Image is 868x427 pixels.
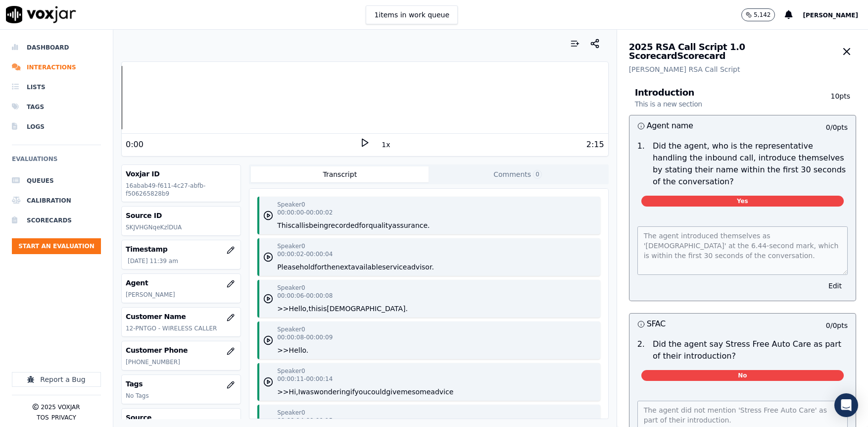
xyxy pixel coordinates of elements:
[637,318,743,330] h3: SFAC
[289,387,298,397] button: Hi,
[12,171,101,191] a: Queues
[309,304,322,314] button: this
[277,325,305,333] p: Speaker 0
[12,117,101,137] a: Logs
[277,201,305,209] p: Speaker 0
[328,220,359,230] button: recorded
[641,196,844,207] span: Yes
[314,387,350,397] button: wondering
[277,242,305,250] p: Speaker 0
[128,257,237,265] p: [DATE] 11:39 am
[300,262,315,272] button: hold
[336,262,351,272] button: next
[277,345,289,355] button: >>
[633,338,649,362] p: 2 .
[126,169,237,179] h3: Voxjar ID
[803,9,868,21] button: [PERSON_NAME]
[126,182,237,198] p: 16abab49-f611-4c27-abfb-f506265828b9
[629,64,856,74] p: [PERSON_NAME] RSA Call Script
[653,338,848,362] p: Did the agent say Stress Free Auto Care as part of their introduction?
[12,238,101,254] button: Start an Evaluation
[431,387,453,397] button: advice
[12,372,101,387] button: Report a Bug
[277,262,299,272] button: Please
[291,220,303,230] button: call
[367,387,386,397] button: could
[51,414,76,422] button: Privacy
[277,284,305,292] p: Speaker 0
[289,304,309,314] button: Hello,
[277,409,305,417] p: Speaker 0
[12,191,101,211] a: Calibration
[12,153,101,171] h6: Evaluations
[359,220,368,230] button: for
[324,262,336,272] button: the
[741,8,785,21] button: 5,142
[300,387,314,397] button: was
[635,88,815,109] h3: Introduction
[12,97,101,117] a: Tags
[386,387,401,397] button: give
[629,43,837,60] h3: 2025 RSA Call Script 1.0 Scorecard Scorecard
[754,11,771,19] p: 5,142
[309,220,328,230] button: being
[429,166,606,182] button: Comments
[126,211,237,220] h3: Source ID
[741,8,775,21] button: 5,142
[126,379,237,389] h3: Tags
[826,122,848,132] p: 0 / 0 pts
[277,367,305,375] p: Speaker 0
[321,304,327,314] button: is
[407,262,434,272] button: advisor.
[351,262,382,272] button: available
[126,413,237,423] h3: Source
[37,414,48,422] button: TOS
[126,345,237,355] h3: Customer Phone
[401,387,412,397] button: me
[12,38,101,57] a: Dashboard
[277,250,333,258] p: 00:00:02 - 00:00:04
[834,393,858,417] div: Open Intercom Messenger
[350,387,355,397] button: if
[826,320,848,330] p: 0 / 0 pts
[315,262,324,272] button: for
[803,12,858,19] span: [PERSON_NAME]
[366,5,458,24] button: 1items in work queue
[814,91,850,109] p: 10 pts
[289,345,309,355] button: Hello.
[822,279,848,293] button: Edit
[277,209,333,216] p: 00:00:00 - 00:00:02
[392,220,430,230] button: assurance.
[126,392,237,400] p: No Tags
[12,211,101,230] a: Scorecards
[126,278,237,288] h3: Agent
[12,57,101,77] a: Interactions
[277,417,333,425] p: 00:00:14 - 00:00:15
[277,333,333,341] p: 00:00:08 - 00:00:09
[251,166,429,182] button: Transcript
[12,77,101,97] a: Lists
[635,99,702,109] p: This is a new section
[369,220,392,230] button: quality
[380,138,392,152] button: 1x
[277,220,291,230] button: This
[298,387,300,397] button: I
[126,139,144,151] div: 0:00
[126,312,237,321] h3: Customer Name
[277,292,333,300] p: 00:00:06 - 00:00:08
[327,304,408,314] button: [DEMOGRAPHIC_DATA].
[126,324,237,332] p: 12-PNTGO - WIRELESS CALLER
[277,304,289,314] button: >>
[303,220,309,230] button: is
[6,6,76,23] img: voxjar logo
[277,375,333,383] p: 00:00:11 - 00:00:14
[126,223,237,231] p: SKJVHGNqeKzlDUA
